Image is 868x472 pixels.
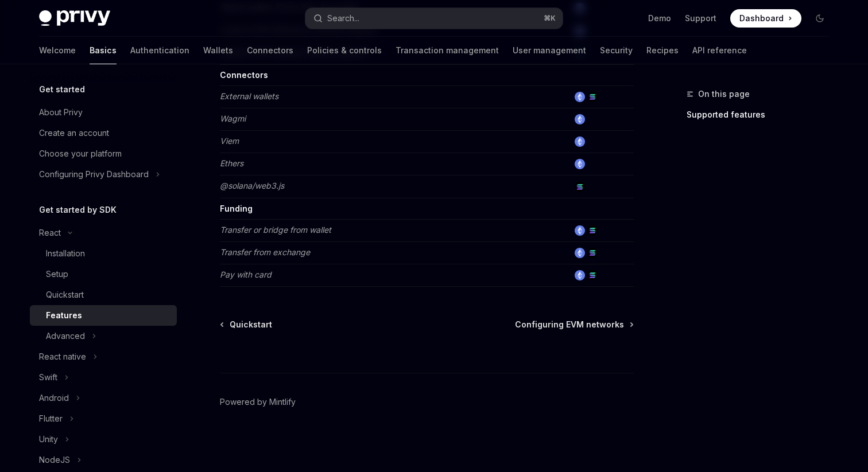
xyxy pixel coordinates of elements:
[575,225,585,236] img: ethereum.png
[39,226,61,240] div: React
[220,270,272,279] em: Pay with card
[220,247,310,257] em: Transfer from exchange
[692,37,747,64] a: API reference
[39,83,85,96] h5: Get started
[39,126,109,140] div: Create an account
[305,8,563,29] button: Search...⌘K
[730,9,801,28] a: Dashboard
[220,70,268,80] strong: Connectors
[698,87,750,101] span: On this page
[30,243,177,264] a: Installation
[575,270,585,280] img: ethereum.png
[575,136,585,147] img: ethereum.png
[46,267,68,281] div: Setup
[575,159,585,169] img: ethereum.png
[220,158,243,168] em: Ethers
[587,225,598,236] img: solana.png
[220,181,284,190] em: @solana/web3.js
[39,106,83,119] div: About Privy
[220,91,278,101] em: External wallets
[575,92,585,102] img: ethereum.png
[39,391,69,405] div: Android
[247,37,293,64] a: Connectors
[544,14,556,23] span: ⌘ K
[90,37,117,64] a: Basics
[30,123,177,143] a: Create an account
[30,143,177,164] a: Choose your platform
[39,203,117,217] h5: Get started by SDK
[220,114,246,123] em: Wagmi
[30,264,177,284] a: Setup
[220,136,239,146] em: Viem
[30,305,177,326] a: Features
[203,37,233,64] a: Wallets
[46,288,84,302] div: Quickstart
[30,102,177,123] a: About Privy
[220,396,296,408] a: Powered by Mintlify
[396,37,499,64] a: Transaction management
[648,13,671,24] a: Demo
[46,309,82,322] div: Features
[46,329,85,343] div: Advanced
[575,182,585,192] img: solana.png
[39,37,76,64] a: Welcome
[646,37,679,64] a: Recipes
[39,412,63,426] div: Flutter
[220,225,331,235] em: Transfer or bridge from wallet
[587,270,598,280] img: solana.png
[575,248,585,258] img: ethereum.png
[327,11,359,25] div: Search...
[685,13,716,24] a: Support
[600,37,633,64] a: Security
[230,319,272,330] span: Quickstart
[575,114,585,124] img: ethereum.png
[307,37,382,64] a: Policies & controls
[739,13,784,24] span: Dashboard
[687,106,838,124] a: Supported features
[39,147,122,161] div: Choose your platform
[39,432,58,446] div: Unity
[515,319,624,330] span: Configuring EVM networks
[220,204,253,213] strong: Funding
[46,247,85,260] div: Installation
[811,9,829,28] button: Toggle dark mode
[39,167,149,181] div: Configuring Privy Dashboard
[587,248,598,258] img: solana.png
[39,453,70,467] div: NodeJS
[513,37,586,64] a: User management
[39,350,86,364] div: React native
[39,10,110,26] img: dark logo
[221,319,272,330] a: Quickstart
[587,92,598,102] img: solana.png
[130,37,189,64] a: Authentication
[515,319,633,330] a: Configuring EVM networks
[39,370,57,384] div: Swift
[30,284,177,305] a: Quickstart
